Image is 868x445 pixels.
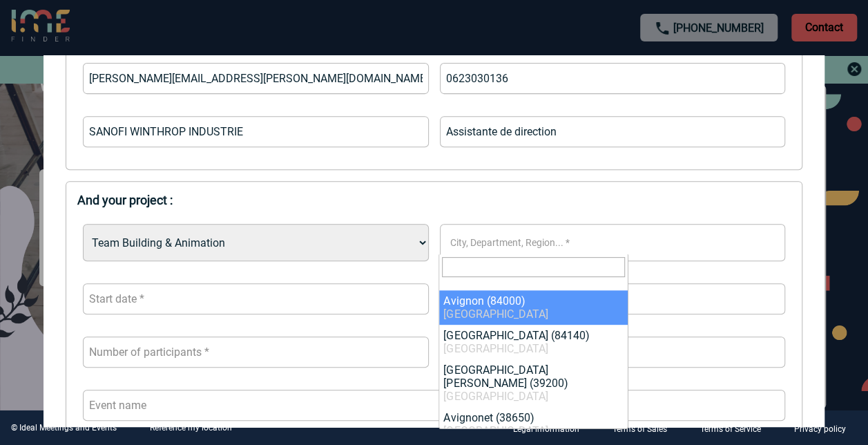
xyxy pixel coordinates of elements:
[700,424,761,434] p: Terms of Service
[440,63,786,94] input: Phone number *
[11,423,117,433] div: © Ideal Meetings and Events
[439,290,628,325] li: Avignon (84000)
[443,390,548,403] span: [GEOGRAPHIC_DATA]
[83,337,429,368] input: Number of participants *
[613,424,667,434] p: Terms of Sales
[783,422,868,435] a: Privacy policy
[83,283,429,314] input: Start date *
[601,422,689,435] a: Terms of Sales
[443,342,548,355] span: [GEOGRAPHIC_DATA]
[439,325,628,359] li: [GEOGRAPHIC_DATA] (84140)
[440,116,786,147] input: Role *
[439,359,628,407] li: [GEOGRAPHIC_DATA][PERSON_NAME] (39200)
[150,423,232,433] a: Reference my location
[450,237,570,248] span: City, Department, Region...
[443,424,548,437] span: [GEOGRAPHIC_DATA]
[689,422,783,435] a: Terms of Service
[443,307,548,321] span: [GEOGRAPHIC_DATA]
[83,390,785,421] input: Event name
[794,424,846,434] p: Privacy policy
[77,193,791,207] div: And your project :
[83,116,429,147] input: Social reason *
[439,407,628,442] li: Avignonet (38650)
[83,63,429,94] input: Email *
